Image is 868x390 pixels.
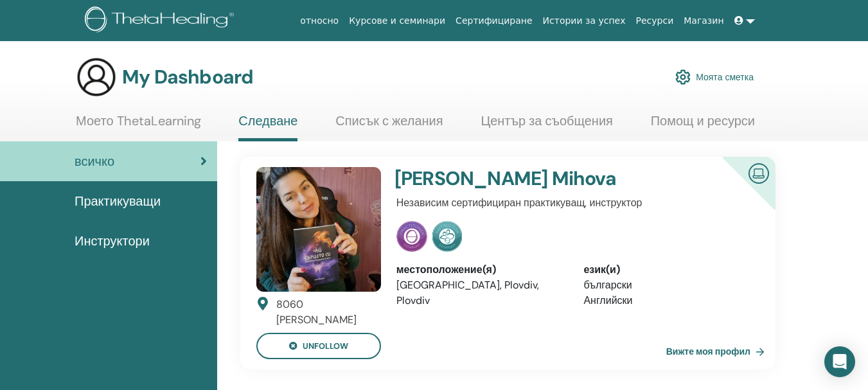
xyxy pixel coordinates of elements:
[122,66,253,89] h3: My Dashboard
[238,113,297,141] a: Следване
[666,339,770,364] a: Вижте моя профил
[702,157,775,231] div: Сертифициран онлайн инструктор
[743,158,774,187] img: Сертифициран онлайн инструктор
[675,63,754,91] a: Моята сметка
[76,57,117,98] img: generic-user-icon.jpg
[76,113,201,138] a: Моето ThetaLearning
[651,113,755,138] a: Помощ и ресурси
[678,9,729,33] a: Магазин
[256,333,381,359] button: Unfollow
[75,152,114,171] span: всичко
[396,195,752,211] p: Независим сертифициран практикуващ, инструктор
[583,262,752,278] div: език(и)
[631,9,679,33] a: Ресурси
[85,6,238,35] img: logo.png
[396,262,565,278] div: местоположение(я)
[75,191,161,211] span: Практикуващи
[394,167,691,190] h4: [PERSON_NAME] Mihova
[583,293,752,308] li: Английски
[335,113,443,138] a: Списък с желания
[481,113,613,138] a: Център за съобщения
[344,9,450,33] a: Курсове и семинари
[824,346,855,377] div: Open Intercom Messenger
[75,231,150,251] span: Инструктори
[583,278,752,293] li: български
[295,9,344,33] a: относно
[538,9,631,33] a: Истории за успех
[450,9,537,33] a: Сертифициране
[675,66,691,88] img: cog.svg
[256,167,381,292] img: default.jpg
[396,278,565,308] li: [GEOGRAPHIC_DATA], Plovdiv, Plovdiv
[276,297,381,328] div: 8060 [PERSON_NAME]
